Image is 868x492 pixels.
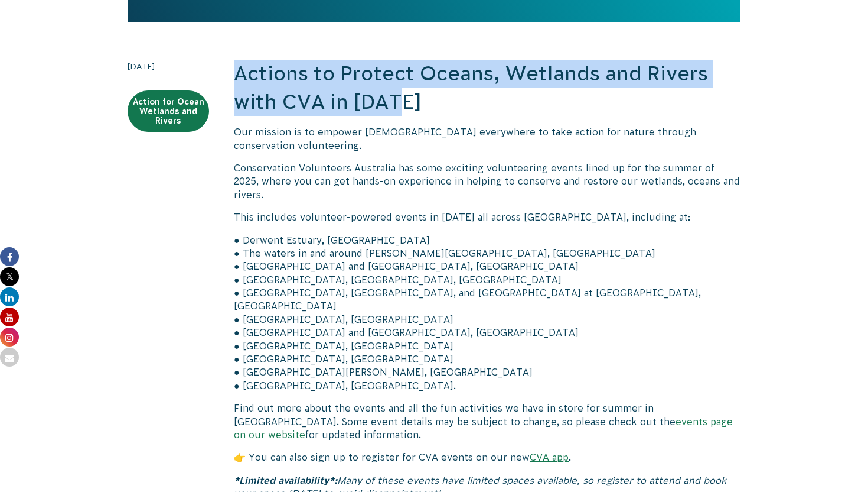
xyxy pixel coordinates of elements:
[234,161,740,201] p: Conservation Volunteers Australia has some exciting volunteering events lined up for the summer o...
[234,125,740,152] p: Our mission is to empower [DEMOGRAPHIC_DATA] everywhere to take action for nature through conserv...
[234,234,740,393] p: ● Derwent Estuary, [GEOGRAPHIC_DATA] ● The waters in and around [PERSON_NAME][GEOGRAPHIC_DATA], [...
[234,402,740,441] p: Find out more about the events and all the fun activities we have in store for summer in [GEOGRAP...
[234,451,740,464] p: 👉 You can also sign up to register for CVA events on our new .
[234,475,337,485] em: *Limited availability*:
[234,211,740,224] p: This includes volunteer-powered events in [DATE] all across [GEOGRAPHIC_DATA], including at:
[234,60,740,116] h2: Actions to Protect Oceans, Wetlands and Rivers with CVA in [DATE]
[128,90,209,132] a: Action for Ocean Wetlands and Rivers
[128,60,209,73] time: [DATE]
[530,452,569,462] a: CVA app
